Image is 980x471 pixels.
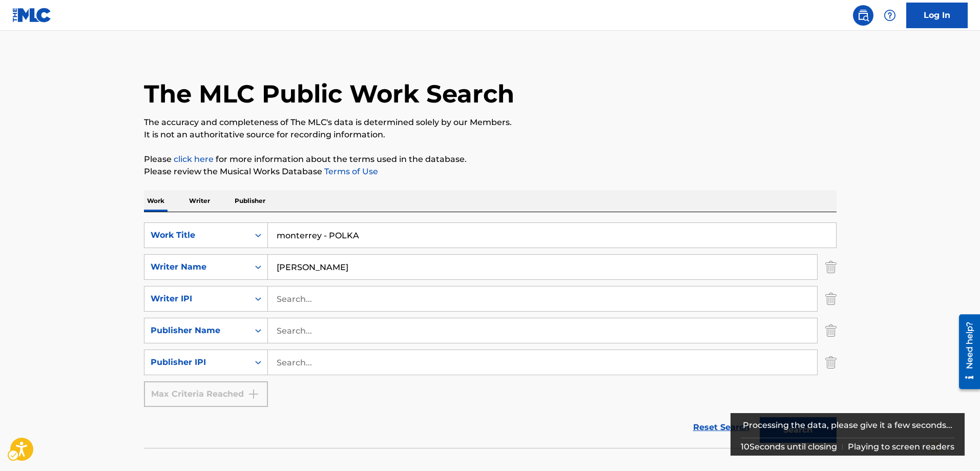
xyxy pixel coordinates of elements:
p: Writer [186,190,213,212]
img: MLC Logo [12,8,52,23]
input: Search... [268,286,817,311]
input: Search... [268,223,836,248]
p: Publisher [232,190,268,212]
div: On [249,223,267,248]
form: Search Form [144,222,837,448]
img: Delete Criterion [825,318,837,343]
a: Terms of Use [322,167,378,176]
input: Search... [268,350,817,375]
div: Publisher Name [151,324,243,337]
img: Delete Criterion [825,254,837,280]
img: search [857,9,869,22]
div: Publisher IPI [151,356,243,368]
a: Log In [906,3,968,28]
img: Delete Criterion [825,350,837,375]
input: Search... [268,318,817,343]
img: help [884,9,896,22]
iframe: Iframe | Resource Center [951,311,980,393]
p: Work [144,190,168,212]
div: Writer Name [151,261,243,273]
span: 10 [741,442,749,452]
input: Search... [268,255,817,279]
p: The accuracy and completeness of The MLC's data is determined solely by our Members. [144,116,837,129]
a: Reset Search [688,416,755,439]
p: It is not an authoritative source for recording information. [144,129,837,141]
div: On [249,350,267,375]
div: Processing the data, please give it a few seconds... [741,413,955,438]
p: Please for more information about the terms used in the database. [144,153,837,166]
p: Please review the Musical Works Database [144,166,837,178]
img: Delete Criterion [825,286,837,312]
div: Writer IPI [151,293,243,305]
div: Work Title [151,229,243,241]
h1: The MLC Public Work Search [144,78,514,109]
a: click here [174,154,214,164]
